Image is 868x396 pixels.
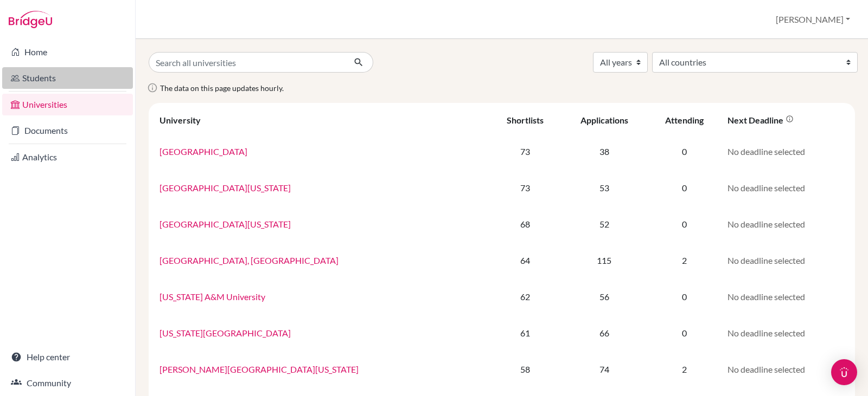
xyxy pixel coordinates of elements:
[727,219,805,229] span: No deadline selected
[149,52,345,73] input: Search all universities
[561,170,648,206] td: 53
[2,41,133,63] a: Home
[489,351,560,387] td: 58
[561,242,648,278] td: 115
[561,315,648,351] td: 66
[159,328,291,338] a: [US_STATE][GEOGRAPHIC_DATA]
[665,115,704,125] div: Attending
[2,372,133,394] a: Community
[727,146,805,157] span: No deadline selected
[153,107,489,133] th: University
[159,183,291,193] a: [GEOGRAPHIC_DATA][US_STATE]
[771,9,855,30] button: [PERSON_NAME]
[507,115,544,125] div: Shortlists
[2,346,133,368] a: Help center
[160,83,284,93] span: The data on this page updates hourly.
[489,315,560,351] td: 61
[727,183,805,193] span: No deadline selected
[489,242,560,278] td: 64
[561,351,648,387] td: 74
[648,206,722,242] td: 0
[727,364,805,374] span: No deadline selected
[2,120,133,141] a: Documents
[561,278,648,315] td: 56
[159,146,247,157] a: [GEOGRAPHIC_DATA]
[561,133,648,170] td: 38
[159,291,265,302] a: [US_STATE] A&M University
[648,351,722,387] td: 2
[648,170,722,206] td: 0
[489,278,560,315] td: 62
[580,115,628,125] div: Applications
[648,315,722,351] td: 0
[9,11,52,28] img: Bridge-U
[727,115,794,125] div: Next deadline
[648,242,722,278] td: 2
[2,146,133,168] a: Analytics
[727,255,805,265] span: No deadline selected
[648,133,722,170] td: 0
[489,206,560,242] td: 68
[159,255,339,265] a: [GEOGRAPHIC_DATA], [GEOGRAPHIC_DATA]
[2,67,133,89] a: Students
[648,278,722,315] td: 0
[159,364,359,374] a: [PERSON_NAME][GEOGRAPHIC_DATA][US_STATE]
[489,170,560,206] td: 73
[727,291,805,302] span: No deadline selected
[489,133,560,170] td: 73
[2,94,133,115] a: Universities
[831,359,857,385] div: Open Intercom Messenger
[561,206,648,242] td: 52
[727,328,805,338] span: No deadline selected
[159,219,291,229] a: [GEOGRAPHIC_DATA][US_STATE]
